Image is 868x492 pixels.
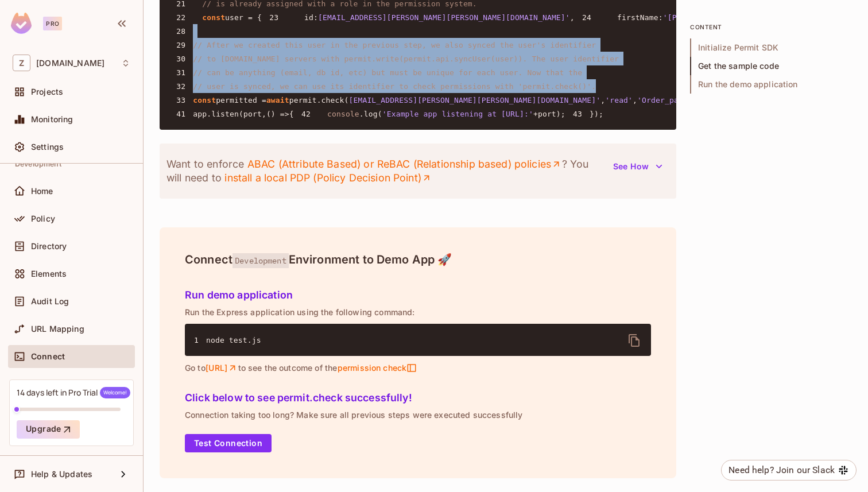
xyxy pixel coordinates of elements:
[185,253,651,266] h4: Connect Environment to Demo App 🚀
[313,13,318,22] span: :
[570,13,575,22] span: ,
[289,110,294,118] span: {
[304,13,313,22] span: id
[348,96,600,104] span: [EMAIL_ADDRESS][PERSON_NAME][PERSON_NAME][DOMAIN_NAME]'
[31,115,73,124] span: Monitoring
[266,96,289,104] span: await
[31,187,53,196] span: Home
[43,17,62,30] div: Pro
[575,12,599,24] span: 24
[31,142,64,152] span: Settings
[31,352,65,361] span: Connect
[337,363,417,373] span: permission check
[202,13,225,22] span: const
[663,13,732,22] span: '[PERSON_NAME]'
[637,96,697,104] span: 'Order_panel'
[224,171,432,185] a: install a local PDP (Policy Decision Point)
[100,387,130,398] span: Welcome!
[262,12,286,24] span: 23
[606,157,669,176] button: See How
[266,110,289,118] span: () =>
[17,387,130,398] div: 14 days left in Pro Trial
[194,335,206,346] span: 1
[169,81,193,92] span: 32
[318,13,570,22] span: [EMAIL_ADDRESS][PERSON_NAME][PERSON_NAME][DOMAIN_NAME]'
[31,470,92,479] span: Help & Updates
[185,289,651,301] h5: Run demo application
[17,420,80,439] button: Upgrade
[216,96,266,104] span: permitted =
[169,95,193,106] span: 33
[658,13,663,22] span: :
[193,68,582,77] span: // can be anything (email, db id, etc) but must be unique for each user. Now that the
[31,214,55,223] span: Policy
[225,13,262,22] span: user = {
[185,308,651,317] p: Run the Express application using the following command:
[13,55,30,71] span: Z
[690,57,852,75] span: Get the sample code
[193,41,596,49] span: // After we created this user in the previous step, we also synced the user's identifier
[382,110,533,118] span: 'Example app listening at [URL]:'
[232,253,289,268] span: Development
[690,22,852,32] p: content
[36,59,104,68] span: Workspace: zuvees.ae
[15,160,61,169] span: Development
[690,75,852,94] span: Run the demo application
[31,269,67,278] span: Elements
[206,336,261,344] span: node test.js
[166,157,606,185] p: Want to enforce ? You will need to
[169,53,193,65] span: 30
[294,109,318,120] span: 42
[11,13,32,34] img: SReyMgAAAABJRU5ErkJggg==
[193,96,216,104] span: const
[533,110,565,118] span: +port);
[359,110,382,118] span: .log(
[169,26,193,37] span: 28
[621,327,648,354] button: delete
[206,363,238,373] a: [URL]
[247,157,561,171] a: ABAC (Attribute Based) or ReBAC (Relationship based) policies
[605,96,633,104] span: 'read'
[633,96,637,104] span: ,
[185,363,651,373] p: Go to to see the outcome of the
[193,110,266,118] span: app.listen(port,
[600,96,605,104] span: ,
[31,87,63,96] span: Projects
[169,67,193,79] span: 31
[327,110,359,118] span: console
[31,297,69,306] span: Audit Log
[193,82,596,91] span: // user is synced, we can use its identifier to check permissions with 'permit.check()'.
[185,434,272,452] button: Test Connection
[31,242,67,251] span: Directory
[617,13,658,22] span: firstName
[289,96,349,104] span: permit.check(
[185,392,651,404] h5: Click below to see permit.check successfully!
[169,12,193,24] span: 22
[565,109,590,120] span: 43
[193,55,619,63] span: // to [DOMAIN_NAME] servers with permit.write(permit.api.syncUser(user)). The user identifier
[690,38,852,57] span: Initialize Permit SDK
[728,463,835,477] div: Need help? Join our Slack
[169,109,193,120] span: 41
[31,324,84,334] span: URL Mapping
[185,410,651,420] p: Connection taking too long? Make sure all previous steps were executed successfully
[169,40,193,51] span: 29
